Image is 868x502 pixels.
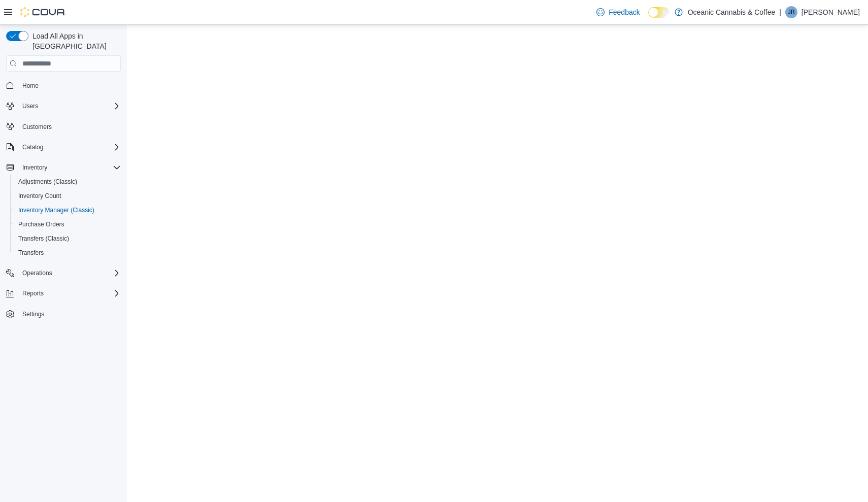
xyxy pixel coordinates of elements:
[18,235,69,243] span: Transfers (Classic)
[2,119,125,134] button: Customers
[14,232,121,245] span: Transfers (Classic)
[22,269,52,277] span: Operations
[648,18,649,18] span: Dark Mode
[688,6,776,18] p: Oceanic Cannabis & Coffee
[14,204,121,216] span: Inventory Manager (Classic)
[14,190,65,202] a: Inventory Count
[18,178,77,186] span: Adjustments (Classic)
[14,218,121,230] span: Purchase Orders
[18,287,48,299] button: Reports
[609,7,640,17] span: Feedback
[648,7,670,18] input: Dark Mode
[18,220,64,228] span: Purchase Orders
[10,246,125,260] button: Transfers
[18,287,121,299] span: Reports
[14,204,98,216] a: Inventory Manager (Classic)
[18,161,51,174] button: Inventory
[802,6,860,18] p: [PERSON_NAME]
[779,6,781,18] p: |
[18,267,56,279] button: Operations
[788,6,795,18] span: JB
[2,160,125,175] button: Inventory
[10,189,125,203] button: Inventory Count
[22,310,44,318] span: Settings
[18,79,121,91] span: Home
[18,308,48,320] a: Settings
[14,247,121,259] span: Transfers
[10,203,125,217] button: Inventory Manager (Classic)
[14,176,81,188] a: Adjustments (Classic)
[22,143,43,151] span: Catalog
[14,190,121,202] span: Inventory Count
[18,120,121,133] span: Customers
[22,163,47,172] span: Inventory
[18,100,42,112] button: Users
[2,140,125,154] button: Catalog
[28,31,121,51] span: Load All Apps in [GEOGRAPHIC_DATA]
[18,206,94,214] span: Inventory Manager (Classic)
[14,247,48,259] a: Transfers
[18,267,121,279] span: Operations
[2,78,125,92] button: Home
[18,121,56,133] a: Customers
[18,141,121,153] span: Catalog
[14,232,73,245] a: Transfers (Classic)
[14,176,121,188] span: Adjustments (Classic)
[2,307,125,321] button: Settings
[22,289,44,297] span: Reports
[10,217,125,231] button: Purchase Orders
[22,123,52,131] span: Customers
[18,192,61,200] span: Inventory Count
[18,161,121,174] span: Inventory
[785,6,797,18] div: Jelisa Bond
[10,175,125,189] button: Adjustments (Classic)
[592,2,644,22] a: Feedback
[22,82,39,90] span: Home
[18,100,121,112] span: Users
[10,231,125,246] button: Transfers (Classic)
[2,286,125,300] button: Reports
[18,141,47,153] button: Catalog
[18,249,44,257] span: Transfers
[14,218,69,230] a: Purchase Orders
[18,80,43,92] a: Home
[20,7,66,17] img: Cova
[22,102,38,110] span: Users
[2,266,125,280] button: Operations
[18,308,121,320] span: Settings
[6,74,121,348] nav: Complex example
[2,99,125,113] button: Users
